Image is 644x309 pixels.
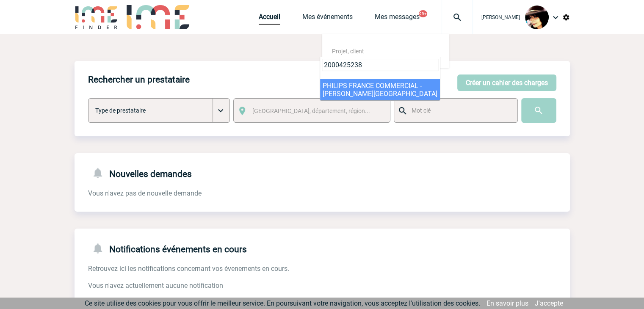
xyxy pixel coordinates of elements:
[332,48,364,55] span: Projet, client
[88,74,190,85] h4: Rechercher un prestataire
[85,299,480,307] span: Ce site utilise des cookies pour vous offrir le meilleur service. En poursuivant votre navigation...
[486,299,528,307] a: En savoir plus
[535,299,563,307] a: J'accepte
[252,108,370,114] span: [GEOGRAPHIC_DATA], département, région...
[419,10,427,17] button: 99+
[91,167,109,179] img: notifications-24-px-g.png
[302,13,353,25] a: Mes événements
[320,79,440,100] li: PHILIPS FRANCE COMMERCIAL - [PERSON_NAME][GEOGRAPHIC_DATA]
[88,189,202,197] span: Vous n'avez pas de nouvelle demande
[75,5,119,29] img: IME-Finder
[375,13,420,25] a: Mes messages
[521,98,556,123] input: Submit
[409,105,510,116] input: Mot clé
[88,265,289,273] span: Retrouvez ici les notifications concernant vos évenements en cours.
[259,13,280,25] a: Accueil
[481,14,520,20] span: [PERSON_NAME]
[88,281,223,290] span: Vous n'avez actuellement aucune notification
[88,242,247,254] h4: Notifications événements en cours
[88,167,192,179] h4: Nouvelles demandes
[525,6,549,29] img: 101023-0.jpg
[91,242,109,254] img: notifications-24-px-g.png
